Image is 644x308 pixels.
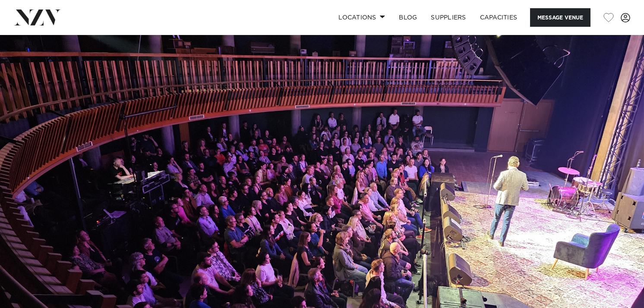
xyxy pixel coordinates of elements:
a: Locations [331,8,392,27]
a: BLOG [392,8,424,27]
button: Message Venue [530,8,590,27]
a: SUPPLIERS [424,8,473,27]
a: Capacities [473,8,524,27]
img: nzv-logo.png [14,10,61,25]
